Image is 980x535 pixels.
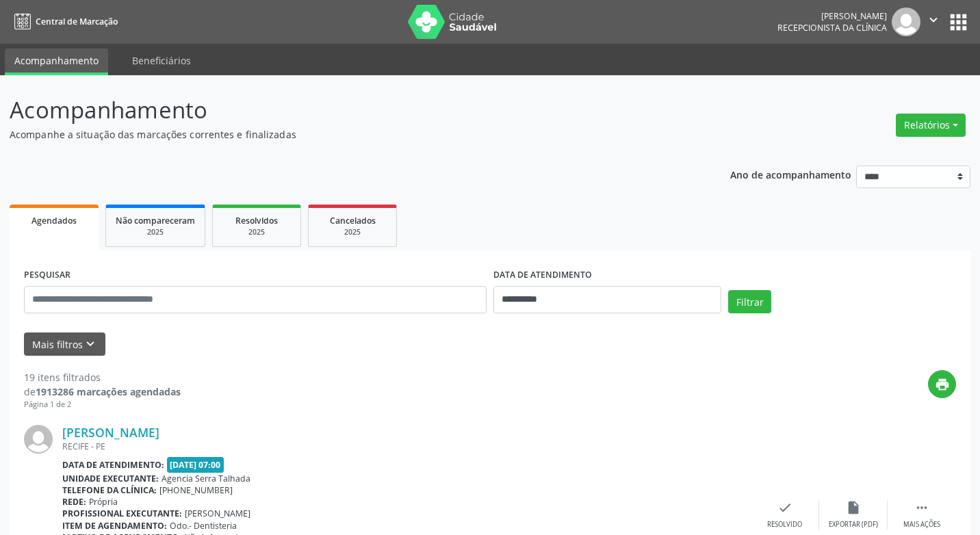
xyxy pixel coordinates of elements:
[24,399,181,410] div: Página 1 de 2
[829,520,878,530] div: Exportar (PDF)
[116,215,195,226] span: Não compareceram
[24,384,181,399] div: de
[896,114,966,137] button: Relatórios
[222,227,291,237] div: 2025
[62,473,159,484] b: Unidade executante:
[31,215,77,226] span: Agendados
[10,93,682,127] p: Acompanhamento
[767,520,802,530] div: Resolvido
[926,12,941,27] i: 
[62,459,164,471] b: Data de atendimento:
[159,484,233,496] span: [PHONE_NUMBER]
[24,265,70,286] label: PESQUISAR
[62,425,159,440] a: [PERSON_NAME]
[185,508,250,519] span: [PERSON_NAME]
[62,520,167,532] b: Item de agendamento:
[36,385,181,398] strong: 1913286 marcações agendadas
[167,457,224,473] span: [DATE] 07:00
[170,520,237,532] span: Odo.- Dentisteria
[62,496,86,508] b: Rede:
[928,370,956,398] button: print
[914,500,929,515] i: 
[62,441,751,452] div: RECIFE - PE
[318,227,387,237] div: 2025
[62,508,182,519] b: Profissional executante:
[777,22,887,34] span: Recepcionista da clínica
[846,500,861,515] i: insert_drive_file
[89,496,118,508] span: Própria
[24,425,53,454] img: img
[946,10,970,34] button: apps
[24,370,181,384] div: 19 itens filtrados
[10,10,118,33] a: Central de Marcação
[162,473,250,484] span: Agencia Serra Talhada
[493,265,592,286] label: DATA DE ATENDIMENTO
[36,16,118,27] span: Central de Marcação
[10,127,682,142] p: Acompanhe a situação das marcações correntes e finalizadas
[116,227,195,237] div: 2025
[777,500,792,515] i: check
[5,49,108,75] a: Acompanhamento
[920,8,946,36] button: 
[330,215,376,226] span: Cancelados
[935,377,950,392] i: print
[122,49,201,73] a: Beneficiários
[728,290,771,313] button: Filtrar
[892,8,920,36] img: img
[24,332,105,356] button: Mais filtroskeyboard_arrow_down
[62,484,157,496] b: Telefone da clínica:
[903,520,940,530] div: Mais ações
[730,166,851,183] p: Ano de acompanhamento
[83,337,98,352] i: keyboard_arrow_down
[235,215,278,226] span: Resolvidos
[777,10,887,22] div: [PERSON_NAME]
